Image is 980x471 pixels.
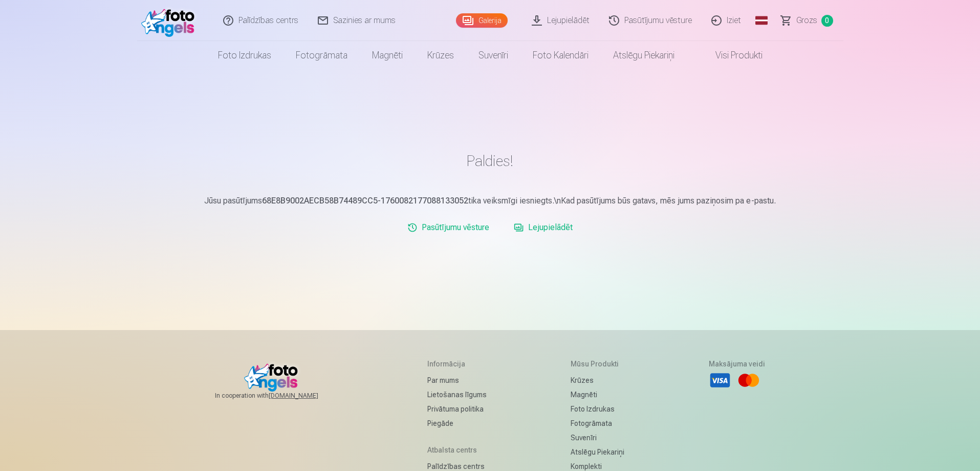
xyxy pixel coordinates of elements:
a: Atslēgu piekariņi [571,445,624,459]
a: Visi produkti [687,41,775,70]
a: Par mums [427,373,487,387]
h1: Paldies! [191,152,789,170]
h5: Informācija [427,359,487,369]
h5: Maksājuma veidi [709,359,765,369]
p: Jūsu pasūtījums tika veiksmīgi iesniegts.\nKad pasūtījums būs gatavs, mēs jums paziņosim pa e-pastu. [191,195,789,207]
a: Foto izdrukas [206,41,284,70]
a: Magnēti [360,41,415,70]
b: 68E8B9002AECB58B74489CC5-1760082177088133052 [262,196,468,206]
a: Piegāde [427,416,487,431]
a: Galerija [456,13,508,28]
a: [DOMAIN_NAME] [269,392,343,400]
img: /fa1 [141,4,200,37]
a: Suvenīri [466,41,520,70]
span: 0 [821,15,833,27]
a: Suvenīri [571,431,624,445]
a: Fotogrāmata [284,41,360,70]
li: Visa [709,369,731,392]
a: Magnēti [571,387,624,402]
a: Foto izdrukas [571,402,624,416]
a: Pasūtījumu vēsture [403,217,493,238]
a: Lietošanas līgums [427,387,487,402]
a: Krūzes [571,373,624,387]
span: Grozs [796,14,817,27]
a: Lejupielādēt [510,217,577,238]
a: Krūzes [415,41,466,70]
a: Fotogrāmata [571,416,624,431]
a: Atslēgu piekariņi [601,41,687,70]
h5: Mūsu produkti [571,359,624,369]
a: Privātuma politika [427,402,487,416]
a: Foto kalendāri [520,41,601,70]
h5: Atbalsta centrs [427,445,487,455]
li: Mastercard [737,369,760,392]
span: In cooperation with [215,392,343,400]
